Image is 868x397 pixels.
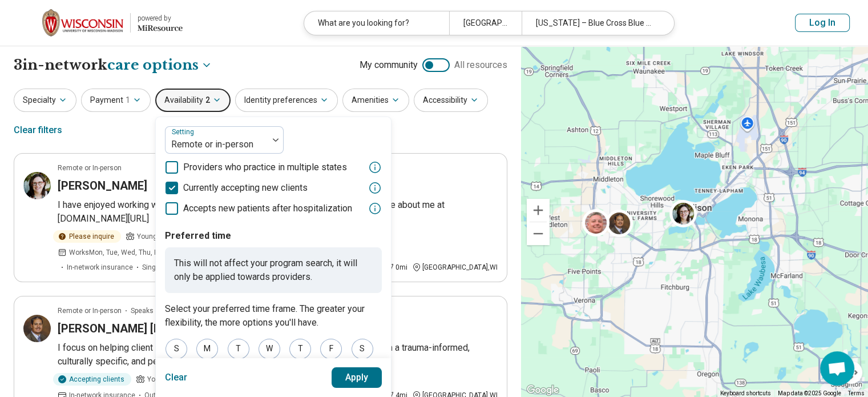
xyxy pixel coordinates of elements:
[18,9,183,37] a: University of Wisconsin-Madisonpowered by
[14,55,212,75] h1: 3 in-network
[131,306,180,316] span: Speaks Spanish
[848,390,865,396] a: Terms (opens in new tab)
[385,262,407,272] div: 0 mi
[527,222,550,245] button: Zoom out
[449,11,522,35] div: [GEOGRAPHIC_DATA]
[352,339,373,359] div: S
[228,339,249,359] div: T
[235,89,338,112] button: Identity preferences
[81,89,151,112] button: Payment1
[53,373,131,386] div: Accepting clients
[183,161,347,174] span: Providers who practice in multiple states
[820,351,854,386] div: Open chat
[58,306,122,316] p: Remote or In-person
[289,339,311,359] div: T
[58,178,147,194] h3: [PERSON_NAME]
[142,262,216,272] span: Single case agreement
[522,11,667,35] div: [US_STATE] – Blue Cross Blue Shield
[360,58,418,72] span: My community
[165,367,188,388] button: Clear
[107,55,212,75] button: Care options
[165,302,382,330] p: Select your preferred time frame. The greater your flexibility, the more options you'll have.
[107,55,199,75] span: care options
[320,339,342,359] div: F
[137,231,270,242] span: Young adults, Adults, Seniors (65 or older)
[67,262,133,272] span: In-network insurance
[259,339,280,359] div: W
[53,230,121,243] div: Please inquire
[778,390,841,396] span: Map data ©2025 Google
[58,163,122,173] p: Remote or In-person
[196,339,218,359] div: M
[58,320,240,336] h3: [PERSON_NAME] [PERSON_NAME]
[155,89,231,112] button: Availability2
[58,341,498,368] p: I focus on helping client navigate life challenges and mental health concerns through a trauma-in...
[183,202,352,215] span: Accepts new patients after hospitalization
[172,128,196,136] label: Setting
[42,9,123,37] img: University of Wisconsin-Madison
[14,117,62,144] div: Clear filters
[412,262,498,272] div: [GEOGRAPHIC_DATA] , WI
[342,89,409,112] button: Amenities
[527,199,550,222] button: Zoom in
[414,89,488,112] button: Accessibility
[183,181,308,195] span: Currently accepting new clients
[304,11,449,35] div: What are you looking for?
[14,89,76,112] button: Specialty
[165,339,187,359] div: S
[138,13,183,23] div: powered by
[332,367,382,388] button: Apply
[58,198,498,226] p: I have enjoyed working with many college students throughout my career. Learn more about me at [D...
[205,94,210,106] span: 2
[454,58,507,72] span: All resources
[147,374,280,384] span: Young adults, Adults, Seniors (65 or older)
[795,14,850,32] button: Log In
[165,229,382,243] p: Preferred time
[126,94,130,106] span: 1
[69,247,162,258] span: Works Mon, Tue, Wed, Thu, Fri
[165,247,382,293] p: This will not affect your program search, it will only be applied towards providers.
